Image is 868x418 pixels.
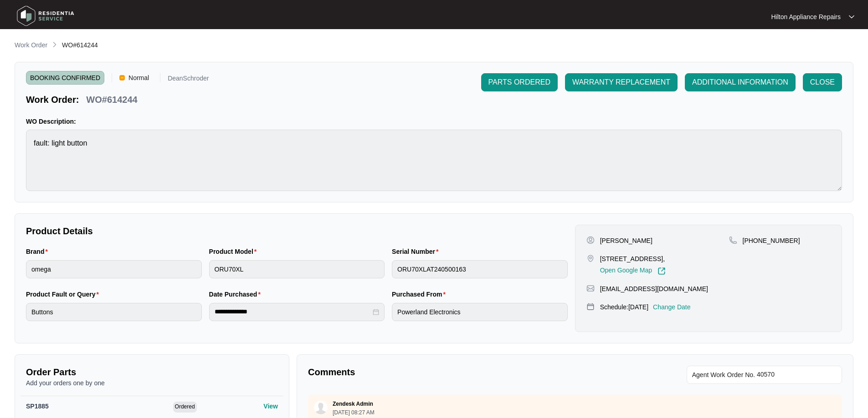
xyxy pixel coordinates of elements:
[26,71,104,85] span: BOOKING CONFIRMED
[314,401,328,414] img: user.svg
[600,267,666,275] a: Open Google Map
[26,378,278,388] p: Add your orders one by one
[86,93,137,106] p: WO#614244
[692,77,788,88] span: ADDITIONAL INFORMATION
[308,366,569,378] p: Comments
[392,247,442,256] label: Serial Number
[14,2,77,30] img: residentia service logo
[586,236,595,244] img: user-pin
[119,75,125,81] img: Vercel Logo
[26,303,202,321] input: Product Fault or Query
[26,130,842,191] textarea: fault: light button
[26,247,51,256] label: Brand
[572,77,670,88] span: WARRANTY REPLACEMENT
[600,302,648,312] p: Schedule: [DATE]
[392,303,568,321] input: Purchased From
[173,402,197,413] span: Ordered
[26,366,278,378] p: Order Parts
[600,284,708,293] p: [EMAIL_ADDRESS][DOMAIN_NAME]
[653,302,691,312] p: Change Date
[26,260,202,278] input: Brand
[743,236,800,245] p: [PHONE_NUMBER]
[13,40,49,50] a: Work Order
[333,400,373,408] p: Zendesk Admin
[692,369,755,380] span: Agent Work Order No.
[62,41,98,49] span: WO#614244
[26,93,79,106] p: Work Order:
[209,260,385,278] input: Product Model
[771,12,841,21] p: Hilton Appliance Repairs
[168,75,209,85] p: DeanSchroder
[849,15,854,19] img: dropdown arrow
[209,290,264,299] label: Date Purchased
[565,73,678,91] button: WARRANTY REPLACEMENT
[215,307,371,317] input: Date Purchased
[757,369,837,380] input: Add Agent Work Order No.
[803,73,842,91] button: CLOSE
[586,284,595,292] img: map-pin
[15,40,47,50] p: Work Order
[481,73,558,91] button: PARTS ORDERED
[586,302,595,311] img: map-pin
[26,403,49,410] span: SP1885
[488,77,550,88] span: PARTS ORDERED
[657,267,666,275] img: Link-External
[209,247,261,256] label: Product Model
[125,71,153,85] span: Normal
[600,254,666,263] p: [STREET_ADDRESS],
[263,402,278,411] p: View
[586,254,595,262] img: map-pin
[26,117,842,126] p: WO Description:
[392,260,568,278] input: Serial Number
[600,236,652,245] p: [PERSON_NAME]
[810,77,835,88] span: CLOSE
[26,290,103,299] label: Product Fault or Query
[26,225,568,237] p: Product Details
[729,236,737,244] img: map-pin
[392,290,449,299] label: Purchased From
[51,41,58,48] img: chevron-right
[685,73,796,91] button: ADDITIONAL INFORMATION
[333,410,375,415] p: [DATE] 08:27 AM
